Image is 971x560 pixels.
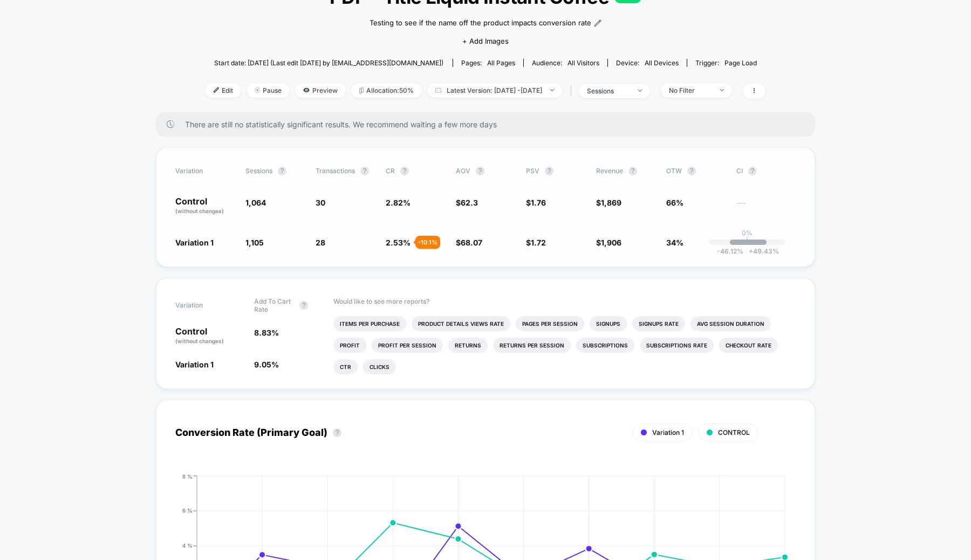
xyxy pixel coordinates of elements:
[175,327,243,345] p: Control
[749,247,753,255] span: +
[415,236,440,249] div: - 10.1 %
[182,473,193,479] tspan: 8 %
[175,208,224,214] span: (without changes)
[531,238,546,247] span: 1.72
[255,87,260,93] img: end
[254,297,294,313] span: Add To Cart Rate
[386,238,411,247] span: 2.53 %
[370,18,591,29] span: Testing to see if the name off the product impacts conversion rate
[254,328,279,337] span: 8.83 %
[427,83,562,98] span: Latest Version: [DATE] - [DATE]
[748,167,757,175] button: ?
[278,167,286,175] button: ?
[333,428,341,437] button: ?
[456,167,470,175] span: AOV
[351,83,422,98] span: Allocation: 50%
[456,238,482,247] span: $
[746,237,748,245] p: |
[206,83,241,98] span: Edit
[386,198,411,207] span: 2.82 %
[736,200,796,215] span: ---
[175,360,214,369] span: Variation 1
[567,83,579,99] span: |
[182,507,193,514] tspan: 6 %
[254,360,279,369] span: 9.05 %
[175,197,235,215] p: Control
[628,167,637,175] button: ?
[645,59,679,67] span: all devices
[185,120,794,129] span: There are still no statistically significant results. We recommend waiting a few more days
[526,238,546,247] span: $
[245,167,272,175] span: Sessions
[487,59,515,67] span: all pages
[576,338,634,353] li: Subscriptions
[214,87,219,93] img: edit
[182,542,193,549] tspan: 4 %
[567,59,599,67] span: All Visitors
[359,87,364,93] img: rebalance
[550,89,554,91] img: end
[687,167,696,175] button: ?
[245,238,264,247] span: 1,105
[214,59,443,67] span: Start date: [DATE] (Last edit [DATE] by [EMAIL_ADDRESS][DOMAIN_NAME])
[175,238,214,247] span: Variation 1
[690,316,771,331] li: Avg Session Duration
[652,428,684,436] span: Variation 1
[316,167,355,175] span: Transactions
[333,316,406,331] li: Items Per Purchase
[461,198,478,207] span: 62.3
[299,301,308,310] button: ?
[360,167,369,175] button: ?
[316,198,325,207] span: 30
[596,238,621,247] span: $
[632,316,685,331] li: Signups Rate
[456,198,478,207] span: $
[666,198,683,207] span: 66%
[316,238,325,247] span: 28
[461,238,482,247] span: 68.07
[666,167,726,175] span: OTW
[531,198,546,207] span: 1.76
[412,316,510,331] li: Product Details Views Rate
[516,316,584,331] li: Pages Per Session
[372,338,443,353] li: Profit Per Session
[720,89,724,91] img: end
[532,59,599,67] div: Audience:
[461,59,515,67] div: Pages:
[526,198,546,207] span: $
[743,247,779,255] span: 49.43 %
[333,297,796,305] p: Would like to see more reports?
[587,87,630,95] div: sessions
[175,167,235,175] span: Variation
[386,167,395,175] span: CR
[526,167,539,175] span: PSV
[476,167,484,175] button: ?
[435,87,441,93] img: calendar
[640,338,714,353] li: Subscriptions Rate
[493,338,571,353] li: Returns Per Session
[400,167,409,175] button: ?
[295,83,346,98] span: Preview
[742,229,753,237] p: 0%
[666,238,683,247] span: 34%
[462,37,509,45] span: + Add Images
[638,90,642,92] img: end
[601,238,621,247] span: 1,906
[247,83,290,98] span: Pause
[717,247,743,255] span: -46.12 %
[333,338,366,353] li: Profit
[590,316,627,331] li: Signups
[736,167,796,175] span: CI
[363,359,396,374] li: Clicks
[448,338,488,353] li: Returns
[596,167,623,175] span: Revenue
[175,338,224,344] span: (without changes)
[175,297,235,313] span: Variation
[333,359,358,374] li: Ctr
[607,59,687,67] span: Device:
[695,59,757,67] div: Trigger:
[724,59,757,67] span: Page Load
[718,428,750,436] span: CONTROL
[245,198,266,207] span: 1,064
[719,338,778,353] li: Checkout Rate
